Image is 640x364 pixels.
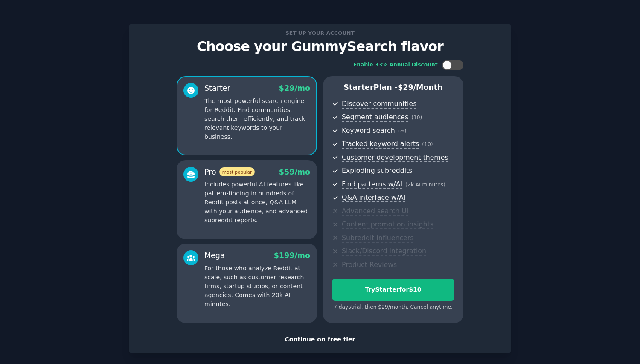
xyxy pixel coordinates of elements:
span: ( 10 ) [422,141,433,147]
div: Pro [204,167,255,178]
span: Discover communities [342,100,416,109]
span: $ 29 /month [398,83,443,92]
p: For those who analyze Reddit at scale, such as customer research firms, startup studios, or conte... [204,264,310,309]
span: Keyword search [342,126,395,135]
div: Mega [204,250,225,261]
span: $ 29 /mo [279,84,310,92]
span: Slack/Discord integration [342,247,426,256]
span: $ 59 /mo [279,168,310,176]
div: 7 days trial, then $ 29 /month . Cancel anytime. [332,304,454,311]
span: Product Reviews [342,261,397,269]
span: ( 2k AI minutes ) [405,182,445,188]
span: ( ∞ ) [398,128,407,134]
span: Segment audiences [342,113,408,122]
p: Includes powerful AI features like pattern-finding in hundreds of Reddit posts at once, Q&A LLM w... [204,180,310,225]
span: Set up your account [284,29,356,37]
div: Continue on free tier [138,335,502,344]
span: most popular [219,167,255,176]
span: Subreddit influencers [342,234,413,243]
div: Starter [204,83,230,94]
span: ( 10 ) [411,115,422,120]
span: Q&A interface w/AI [342,193,405,202]
div: Enable 33% Annual Discount [353,61,438,69]
span: Tracked keyword alerts [342,140,419,149]
p: Choose your GummySearch flavor [138,39,502,54]
span: Content promotion insights [342,220,433,229]
button: TryStarterfor$10 [332,279,454,301]
span: Exploding subreddits [342,166,412,175]
p: The most powerful search engine for Reddit. Find communities, search them efficiently, and track ... [204,97,310,141]
div: Try Starter for $10 [332,285,454,294]
span: Customer development themes [342,153,448,162]
span: Advanced search UI [342,207,408,216]
span: $ 199 /mo [274,251,310,260]
p: Starter Plan - [332,82,454,93]
span: Find patterns w/AI [342,180,402,189]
